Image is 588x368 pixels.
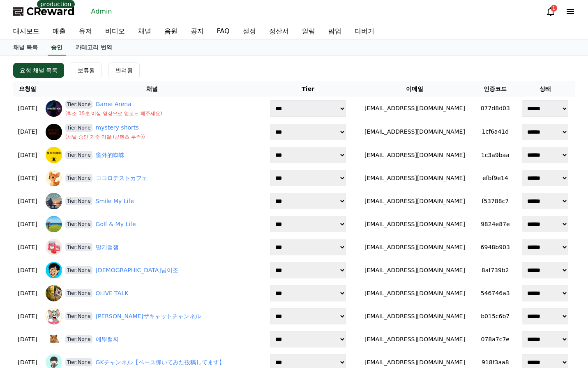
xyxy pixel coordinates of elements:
a: GKチャンネル【ベース弾いてみた投稿してます】 [96,358,225,367]
td: [EMAIL_ADDRESS][DOMAIN_NAME] [355,143,475,167]
a: 유저 [72,23,99,39]
a: [PERSON_NAME]ザキャットチャンネル [96,312,201,321]
img: 예뿌햄찌 [46,331,62,347]
span: Tier:None [65,266,92,274]
a: 정산서 [263,23,295,39]
a: 대시보드 [7,23,46,39]
a: ココロテストカフェ [96,174,148,183]
a: Settings [106,261,158,281]
a: 채널 [131,23,158,39]
p: [DATE] [16,151,39,160]
p: ( 최소 35초 이상 영상으로 업로드 해주세요 ) [65,110,162,117]
td: 078a7c7e [475,328,515,351]
a: 딸기잼잼 [96,243,119,252]
td: 8af739b2 [475,259,515,282]
th: Tier [262,81,355,97]
img: 딸기잼잼 [46,239,62,255]
p: [DATE] [16,127,39,136]
th: 상태 [515,81,575,97]
a: 알림 [295,23,322,39]
a: Admin [88,5,115,18]
td: 1c3a9baa [475,143,515,167]
p: [DATE] [16,220,39,229]
img: トムザキャットチャンネル [46,308,62,324]
td: [EMAIL_ADDRESS][DOMAIN_NAME] [355,305,475,328]
th: 이메일 [355,81,475,97]
a: mystery shorts [96,123,139,132]
div: 1 [551,5,557,12]
span: Tier:None [65,100,92,109]
p: [DATE] [16,312,39,321]
span: CReward [26,5,75,18]
span: Tier:None [65,243,92,251]
span: Tier:None [65,312,92,320]
button: 보류됨 [71,62,102,78]
a: 디버거 [348,23,381,39]
a: Messages [54,261,106,281]
a: 카테고리 번역 [69,40,119,56]
img: Smile My Life [46,193,62,209]
td: [EMAIL_ADDRESS][DOMAIN_NAME] [355,282,475,305]
span: Home [21,273,35,280]
span: Messages [68,273,92,280]
a: Home [2,261,54,281]
span: Tier:None [65,358,92,366]
a: OLIVE TALK [96,289,129,298]
td: [EMAIL_ADDRESS][DOMAIN_NAME] [355,213,475,236]
a: 1 [546,7,556,16]
td: [EMAIL_ADDRESS][DOMAIN_NAME] [355,167,475,190]
img: OLIVE TALK [46,285,62,301]
th: 인증코드 [475,81,515,97]
span: Tier:None [65,124,92,132]
td: 077d8d03 [475,97,515,120]
td: f53788c7 [475,190,515,213]
td: [EMAIL_ADDRESS][DOMAIN_NAME] [355,236,475,259]
td: [EMAIL_ADDRESS][DOMAIN_NAME] [355,120,475,143]
div: 요청 채널 목록 [20,66,58,74]
td: 546746a3 [475,282,515,305]
a: 음원 [158,23,184,39]
p: [DATE] [16,289,39,298]
div: 반려됨 [115,66,133,74]
a: 窗外的蜘蛛 [96,151,125,160]
span: Settings [122,273,142,280]
p: [DATE] [16,266,39,275]
p: ( 채널 승인 기준 미달 (콘텐츠 부족) ) [65,134,145,140]
p: [DATE] [16,197,39,206]
td: 9824e87e [475,213,515,236]
a: 비디오 [99,23,131,39]
td: [EMAIL_ADDRESS][DOMAIN_NAME] [355,259,475,282]
p: [DATE] [16,335,39,344]
a: Game Arena [96,100,131,109]
td: [EMAIL_ADDRESS][DOMAIN_NAME] [355,190,475,213]
p: [DATE] [16,358,39,367]
td: 1cf6a41d [475,120,515,143]
img: ココロテストカフェ [46,170,62,186]
td: efbf9e14 [475,167,515,190]
a: 공지 [184,23,210,39]
span: Tier:None [65,197,92,205]
span: Tier:None [65,151,92,159]
button: 반려됨 [108,62,140,78]
td: [EMAIL_ADDRESS][DOMAIN_NAME] [355,328,475,351]
span: Tier:None [65,289,92,297]
div: 보류됨 [78,66,95,74]
span: Tier:None [65,220,92,228]
p: [DATE] [16,243,39,252]
a: 매출 [46,23,72,39]
button: 요청 채널 목록 [13,63,65,78]
img: mystery shorts [46,124,62,140]
a: 승인 [48,40,66,56]
a: Smile My Life [96,197,134,206]
a: [DEMOGRAPHIC_DATA]님이조 [96,266,178,275]
img: 窗外的蜘蛛 [46,147,62,163]
p: [DATE] [16,104,39,113]
a: CReward [13,5,75,18]
span: Tier:None [65,335,92,343]
img: Game Arena [46,100,62,117]
span: Tier:None [65,174,92,182]
th: 요청일 [13,81,42,97]
a: FAQ [210,23,236,39]
img: 유느님이조 [46,262,62,278]
a: 채널 목록 [7,40,45,56]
